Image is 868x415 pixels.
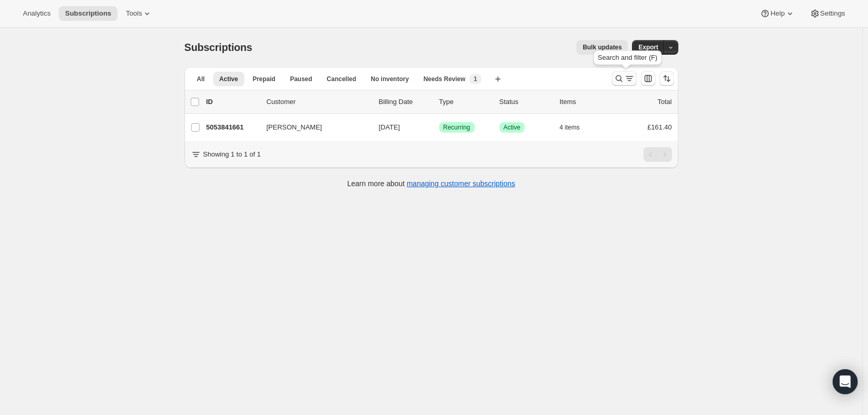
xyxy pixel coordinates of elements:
span: Prepaid [253,75,275,83]
p: Billing Date [379,97,431,107]
span: [PERSON_NAME] [267,122,322,133]
div: 5053841661[PERSON_NAME][DATE]SuccessRecurringSuccessActive4 items£161.40 [206,120,672,135]
span: Active [219,75,238,83]
span: Settings [820,9,845,18]
button: Customize table column order and visibility [641,71,655,86]
span: All [197,75,205,83]
span: £161.40 [648,123,672,131]
span: No inventory [371,75,409,83]
span: Cancelled [327,75,357,83]
span: Recurring [443,123,470,132]
span: Needs Review [424,75,466,83]
button: Create new view [490,72,506,86]
nav: Pagination [643,147,672,162]
span: Paused [290,75,312,83]
div: Type [439,97,491,107]
span: Export [638,43,658,51]
button: Bulk updates [576,40,628,55]
button: 4 items [560,120,591,135]
button: Settings [804,6,851,21]
span: Subscriptions [65,9,111,18]
button: Sort the results [660,71,674,86]
button: [PERSON_NAME] [260,119,364,136]
p: Customer [267,97,371,107]
button: Tools [120,6,159,21]
button: Analytics [17,6,57,21]
div: Items [560,97,612,107]
span: Subscriptions [185,42,253,53]
span: [DATE] [379,123,400,131]
button: Help [754,6,801,21]
button: Export [632,40,664,55]
span: Tools [126,9,142,18]
span: Analytics [23,9,50,18]
span: Help [770,9,784,18]
p: Total [657,97,672,107]
span: 4 items [560,123,580,132]
p: ID [206,97,258,107]
span: 1 [474,75,477,83]
button: Subscriptions [59,6,117,21]
div: Open Intercom Messenger [833,369,858,394]
span: Bulk updates [583,43,622,51]
p: Learn more about [347,178,515,189]
p: Showing 1 to 1 of 1 [203,149,261,160]
p: 5053841661 [206,122,258,133]
button: Search and filter results [612,71,637,86]
p: Status [499,97,551,107]
div: IDCustomerBilling DateTypeStatusItemsTotal [206,97,672,107]
span: Active [504,123,521,132]
a: managing customer subscriptions [406,179,515,188]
